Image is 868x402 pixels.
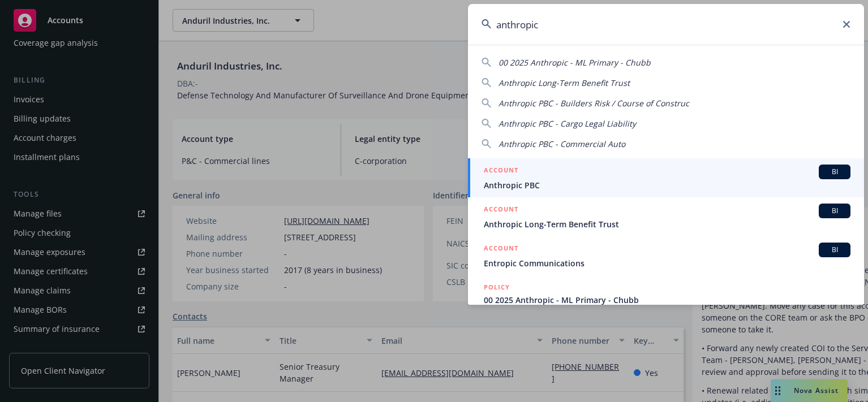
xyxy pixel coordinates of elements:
[499,139,625,149] span: Anthropic PBC - Commercial Auto
[499,98,689,109] span: Anthropic PBC - Builders Risk / Course of Construc
[823,245,846,255] span: BI
[499,118,636,129] span: Anthropic PBC - Cargo Legal Liability
[468,158,864,197] a: ACCOUNTBIAnthropic PBC
[468,4,864,45] input: Search...
[484,204,518,217] h5: ACCOUNT
[484,179,850,191] span: Anthropic PBC
[823,167,846,177] span: BI
[499,77,630,88] span: Anthropic Long-Term Benefit Trust
[484,257,850,269] span: Entropic Communications
[484,218,850,230] span: Anthropic Long-Term Benefit Trust
[484,243,518,256] h5: ACCOUNT
[484,294,850,306] span: 00 2025 Anthropic - ML Primary - Chubb
[484,282,510,293] h5: POLICY
[468,275,864,324] a: POLICY00 2025 Anthropic - ML Primary - Chubb
[823,206,846,216] span: BI
[468,197,864,236] a: ACCOUNTBIAnthropic Long-Term Benefit Trust
[468,236,864,275] a: ACCOUNTBIEntropic Communications
[484,165,518,178] h5: ACCOUNT
[499,57,651,68] span: 00 2025 Anthropic - ML Primary - Chubb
